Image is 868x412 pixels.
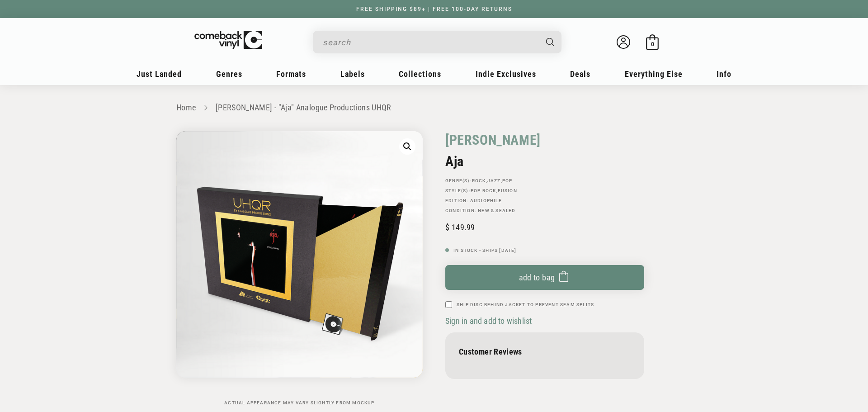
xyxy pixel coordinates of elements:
[472,178,486,183] a: Rock
[487,178,501,183] a: Jazz
[717,69,731,79] span: Info
[445,316,532,326] span: Sign in and add to wishlist
[538,31,563,53] button: Search
[176,103,196,112] a: Home
[176,131,423,406] media-gallery: Gallery Viewer
[340,69,365,79] span: Labels
[399,69,441,79] span: Collections
[445,208,644,213] p: Condition: New & Sealed
[445,188,644,194] p: STYLE(S): ,
[216,69,242,79] span: Genres
[176,101,692,114] nav: breadcrumbs
[176,400,423,406] p: Actual appearance may vary slightly from mockup
[445,198,644,204] p: Edition:
[498,188,517,193] a: Fusion
[276,69,306,79] span: Formats
[137,69,182,79] span: Just Landed
[471,188,496,193] a: Pop Rock
[476,69,536,79] span: Indie Exclusives
[216,103,392,112] a: [PERSON_NAME] - "Aja" Analogue Productions UHQR
[445,178,644,184] p: GENRE(S): , ,
[625,69,683,79] span: Everything Else
[445,265,644,290] button: Add to bag
[323,33,537,52] input: search
[445,153,644,169] h2: Aja
[313,31,561,53] div: Search
[445,223,475,232] span: 149.99
[445,131,541,149] a: [PERSON_NAME]
[570,69,590,79] span: Deals
[445,316,534,326] button: Sign in and add to wishlist
[445,223,449,232] span: $
[502,178,513,183] a: Pop
[519,273,555,282] span: Add to bag
[457,301,594,308] label: Ship Disc Behind Jacket To Prevent Seam Splits
[459,347,631,356] p: Customer Reviews
[445,248,644,253] p: In Stock - Ships [DATE]
[347,6,521,12] a: FREE SHIPPING $89+ | FREE 100-DAY RETURNS
[651,41,654,47] span: 0
[470,198,502,203] a: Audiophile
